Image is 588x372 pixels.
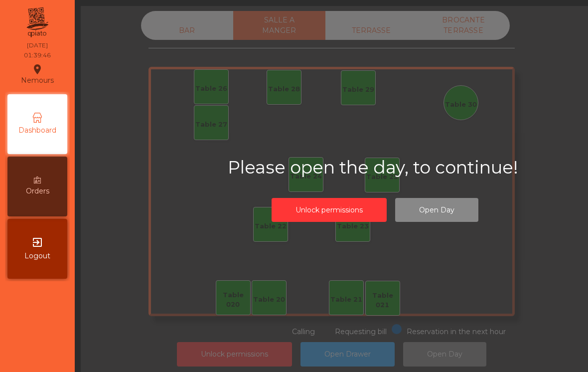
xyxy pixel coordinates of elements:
i: location_on [31,63,43,75]
i: exit_to_app [31,236,43,248]
h2: Please open the day, to continue! [228,157,522,178]
div: [DATE] [27,41,48,50]
button: Open Day [395,198,478,222]
img: qpiato [25,5,49,40]
span: Orders [26,186,49,196]
span: Logout [24,251,50,261]
span: Dashboard [18,125,56,136]
div: 01:39:46 [24,51,51,60]
button: Unlock permissions [272,198,387,222]
div: Nemours [21,62,54,87]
